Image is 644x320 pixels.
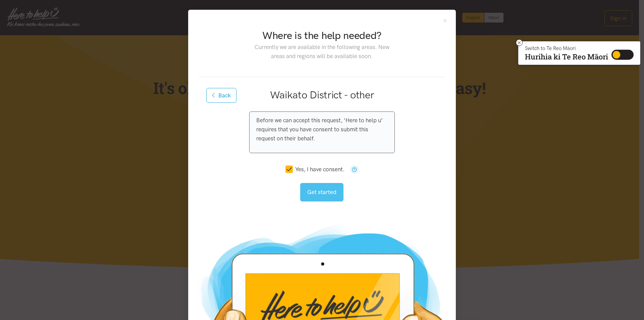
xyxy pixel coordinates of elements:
button: Back [206,88,236,103]
button: Close [442,18,448,24]
p: Currently we are available in the following areas. New areas and regions will be available soon. [249,43,394,61]
h2: Waikato District - other [210,88,434,102]
p: Switch to Te Reo Māori [525,46,608,50]
h2: Where is the help needed? [249,29,394,43]
p: Hurihia ki Te Reo Māori [525,54,608,60]
button: Get started [300,183,343,201]
label: Yes, I have consent. [285,167,344,172]
p: Before we can accept this request, ‘Here to help u’ requires that you have consent to submit this... [256,116,387,143]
